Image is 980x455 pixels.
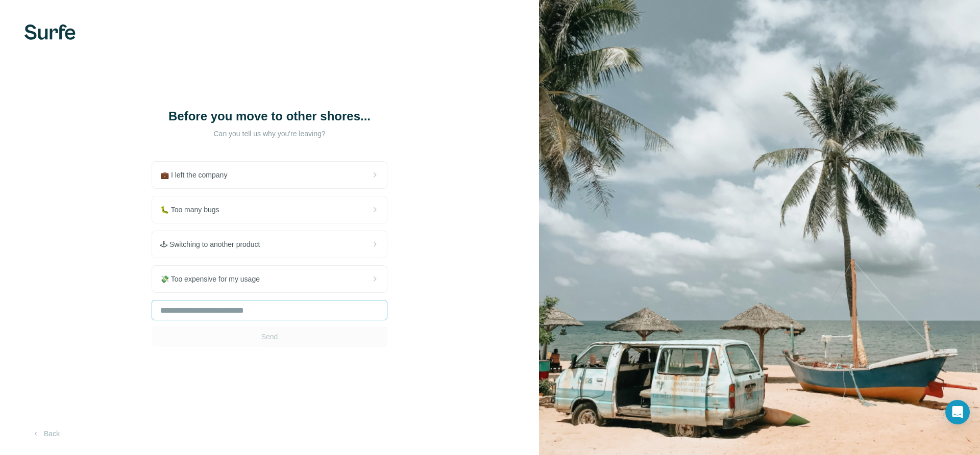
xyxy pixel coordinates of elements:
[160,170,235,180] span: 💼 I left the company
[945,400,970,424] div: Open Intercom Messenger
[167,108,372,124] h1: Before you move to other shores...
[160,205,228,215] span: 🐛 Too many bugs
[167,129,372,139] p: Can you tell us why you're leaving?
[160,239,268,249] span: 🕹 Switching to another product
[160,274,268,284] span: 💸 Too expensive for my usage
[24,24,76,40] img: Surfe's logo
[24,424,67,443] button: Back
